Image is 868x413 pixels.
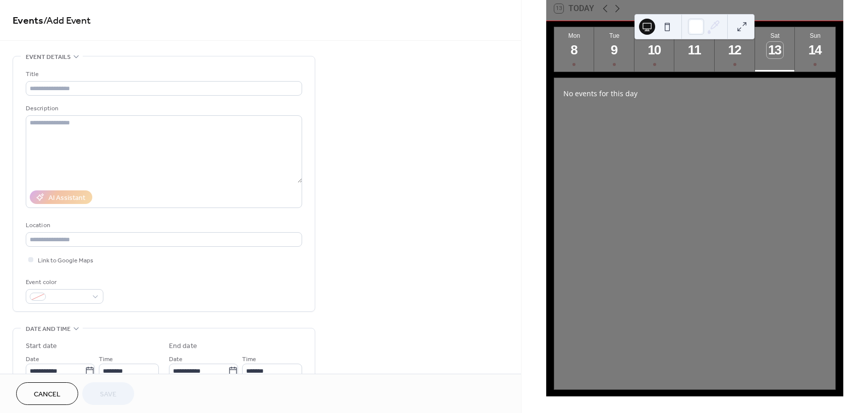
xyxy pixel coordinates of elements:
button: Mon8 [554,27,595,72]
button: Fri12 [715,27,755,72]
div: Event color [26,277,101,288]
div: No events for this day [555,82,834,105]
div: 8 [566,42,583,58]
div: 9 [606,42,623,58]
div: 13 [767,42,783,58]
button: Sun14 [795,27,835,72]
div: End date [169,341,197,352]
button: Sat13 [755,27,795,72]
div: Title [26,69,300,80]
div: Sun [798,32,832,39]
a: Events [13,11,43,31]
button: Thu11 [674,27,715,72]
span: Event details [26,52,71,62]
span: Cancel [34,389,61,400]
span: Time [242,354,256,365]
span: / Add Event [43,11,91,31]
div: 14 [807,42,824,58]
div: 10 [646,42,663,58]
span: Date and time [26,324,71,334]
button: Cancel [16,382,78,405]
span: Date [26,354,39,365]
div: Sat [758,32,792,39]
div: Mon [557,32,592,39]
div: Start date [26,341,57,352]
div: 11 [686,42,703,58]
div: Description [26,103,300,114]
div: Tue [597,32,631,39]
div: 12 [727,42,743,58]
span: Date [169,354,183,365]
span: Time [99,354,113,365]
div: Location [26,220,300,231]
span: Link to Google Maps [38,255,93,266]
button: Tue9 [594,27,634,72]
button: Wed10 [634,27,675,72]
